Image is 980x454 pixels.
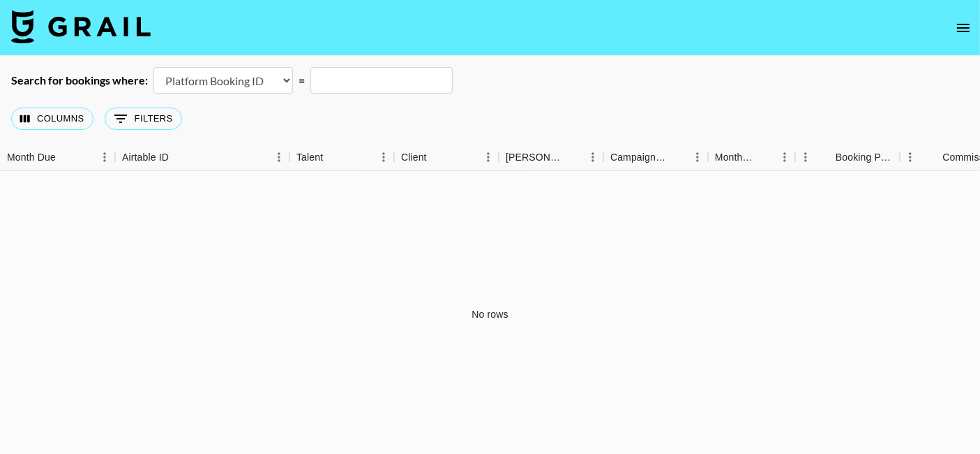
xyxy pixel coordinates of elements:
div: Month Due [7,144,56,171]
button: Show filters [105,108,182,130]
button: open drawer [949,14,977,42]
div: Search for bookings where: [11,73,148,87]
div: Month Due [708,144,795,171]
div: Client [401,144,427,171]
button: Sort [668,147,687,167]
div: Airtable ID [115,144,289,171]
div: Month Due [715,144,755,171]
div: Campaign (Type) [610,144,668,171]
button: Menu [269,147,289,168]
button: Menu [900,147,921,168]
img: Grail Talent [11,10,151,43]
button: Sort [323,147,342,167]
button: Sort [427,147,446,167]
button: Sort [169,147,188,167]
div: Talent [296,144,323,171]
button: Sort [755,147,774,167]
button: Sort [816,147,836,167]
button: Menu [582,147,603,168]
button: Sort [923,147,942,167]
button: Sort [56,147,75,167]
div: Campaign (Type) [603,144,708,171]
div: Booker [499,144,603,171]
button: Menu [94,147,115,168]
button: Menu [774,147,795,168]
button: Menu [478,147,499,168]
div: = [299,73,305,87]
div: Airtable ID [122,144,169,171]
button: Menu [687,147,708,168]
div: [PERSON_NAME] [506,144,563,171]
div: Client [394,144,499,171]
button: Sort [563,147,582,167]
div: Booking Price [836,144,893,171]
div: Booking Price [795,144,900,171]
button: Select columns [11,108,93,130]
div: Talent [289,144,394,171]
button: Menu [795,147,816,168]
button: Menu [373,147,394,168]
